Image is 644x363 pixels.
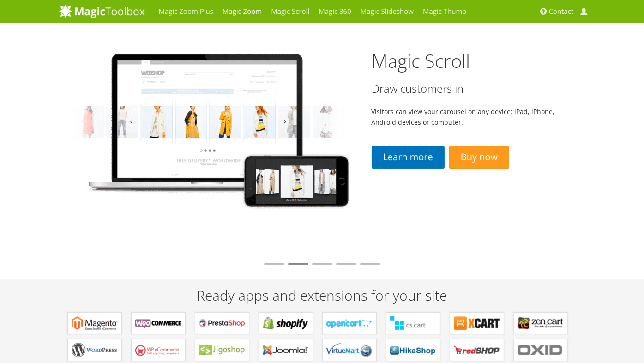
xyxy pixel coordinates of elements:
img: MagicToolbox.com - Image tools for your website [59,4,145,18]
b: Extensions for Magento [72,316,118,330]
a: Plugins for WordPress [67,339,122,361]
a: Components for HikaShop [386,339,440,361]
h2: Ready apps and extensions for your site [59,288,585,303]
a: Plugins for WP e-Commerce [131,339,186,361]
b: Modules for OpenCart [326,316,373,330]
a: Plugins for Jigoshop [195,339,249,361]
a: Extensions for Magento [67,312,122,334]
b: Extensions for OXID [518,343,564,357]
a: Components for redSHOP [450,339,504,361]
b: Add-ons for CS-Cart [390,316,436,330]
p: Visitors can view your carousel on any device: iPad, iPhone, Android devices or computer. [372,106,562,127]
a: Add-ons for CS-Cart [386,312,440,334]
b: Components for VirtueMart [326,343,373,357]
b: Components for redSHOP [454,343,500,357]
a: Components for Joomla [259,339,313,361]
a: Modules for OpenCart [322,312,377,334]
b: Plugins for Jigoshop [199,343,245,357]
b: Plugins for Zen Cart [518,316,564,330]
a: Modules for PrestaShop [195,312,249,334]
span: Contact [549,7,574,16]
a: Plugins for WooCommerce [131,312,186,334]
h3: Draw customers in [372,83,562,95]
b: Plugins for WP e-Commerce [135,343,181,357]
b: Plugins for WordPress [72,343,118,357]
a: Apps for Shopify [259,312,313,334]
b: Components for Joomla [263,343,309,357]
a: Components for VirtueMart [322,339,377,361]
a: Buy now [449,146,509,169]
a: Plugins for Zen Cart [513,312,568,334]
a: Magic Scroll [372,48,470,73]
b: Plugins for WooCommerce [135,316,181,330]
b: Components for HikaShop [390,343,436,357]
a: Extensions for OXID [513,339,568,361]
a: Modules for X-Cart [450,312,504,334]
a: Learn more [372,146,445,169]
b: Apps for Shopify [263,316,309,330]
b: Modules for X-Cart [454,316,500,330]
img: magicscroll2-phone.png [59,23,372,239]
b: Modules for PrestaShop [199,316,245,330]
